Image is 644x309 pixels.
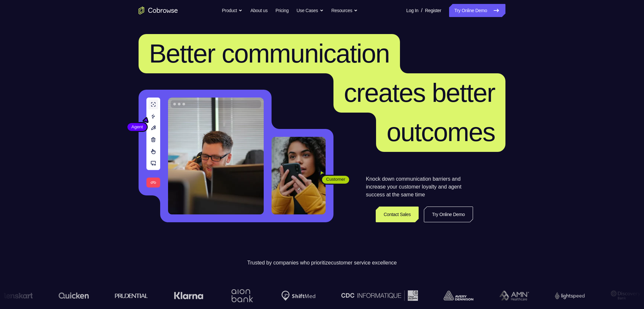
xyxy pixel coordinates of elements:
[272,137,326,214] img: A customer holding their phone
[331,4,358,17] button: Resources
[173,292,203,300] img: Klarna
[168,98,264,214] img: A customer support agent talking on the phone
[331,260,397,265] span: customer service excellence
[275,4,289,17] a: Pricing
[425,4,441,17] a: Register
[222,4,243,17] button: Product
[499,291,529,301] img: AMN Healthcare
[449,4,505,17] a: Try Online Demo
[387,118,495,147] span: outcomes
[139,7,178,14] a: Go to the home page
[443,291,473,300] img: avery-dennison
[376,207,419,222] a: Contact Sales
[366,175,473,199] p: Knock down communication barriers and increase your customer loyalty and agent success at the sam...
[296,4,323,17] button: Use Cases
[421,7,422,14] span: /
[341,290,418,300] img: CDC Informatique
[281,291,315,301] img: Shiftmed
[58,290,89,300] img: quicken
[149,39,389,68] span: Better communication
[115,293,148,298] img: prudential
[250,4,267,17] a: About us
[344,78,495,107] span: creates better
[555,292,584,299] img: Lightspeed
[406,4,418,17] a: Log In
[229,282,255,309] img: Aion Bank
[424,207,473,222] a: Try Online Demo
